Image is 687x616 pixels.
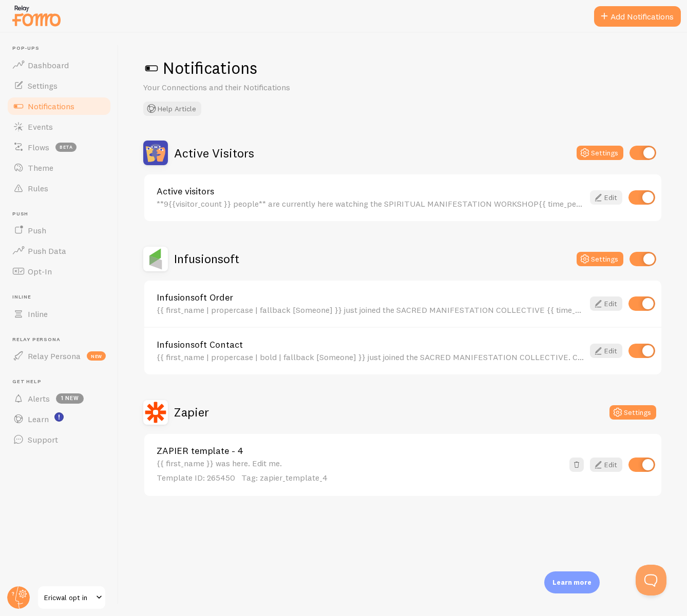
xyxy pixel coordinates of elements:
[28,225,46,235] span: Push
[6,241,112,261] a: Push Data
[28,183,48,193] span: Rules
[174,251,239,267] h2: Infusionsoft
[28,351,81,361] span: Relay Persona
[157,352,584,362] div: {{ first_name | propercase | bold | fallback [Someone] }} just joined the SACRED MANIFESTATION CO...
[241,472,328,483] span: Tag: zapier_template_4
[28,309,48,319] span: Inline
[157,187,584,196] a: Active visitors
[590,190,622,205] a: Edit
[157,305,584,314] div: {{ first_name | propercase | fallback [Someone] }} just joined the SACRED MANIFESTATION COLLECTIV...
[157,199,584,208] div: **9{{visitor_count }} people** are currently here watching the SPIRITUAL MANIFESTATION WORKSHOP{{...
[28,122,53,132] span: Events
[157,293,584,302] a: Infusionsoft Order
[6,178,112,198] a: Rules
[12,211,112,217] span: Push
[6,75,112,96] a: Settings
[6,220,112,241] a: Push
[174,145,254,161] h2: Active Visitors
[636,565,666,595] iframe: Help Scout Beacon - Open
[56,393,84,404] span: 1 new
[6,388,112,409] a: Alerts 1 new
[6,304,112,324] a: Inline
[174,404,209,420] h2: Zapier
[577,146,623,160] button: Settings
[6,137,112,157] a: Flows beta
[6,157,112,178] a: Theme
[55,143,77,152] span: beta
[28,434,58,445] span: Support
[11,3,62,29] img: fomo-relay-logo-orange.svg
[28,142,49,152] span: Flows
[157,446,563,455] a: ZAPIER template - 4
[6,55,112,75] a: Dashboard
[28,414,49,424] span: Learn
[37,585,106,610] a: Ericwal opt in
[28,163,53,173] span: Theme
[28,246,66,256] span: Push Data
[544,571,600,593] div: Learn more
[28,393,50,404] span: Alerts
[6,409,112,429] a: Learn
[590,344,622,358] a: Edit
[577,252,623,266] button: Settings
[6,346,112,366] a: Relay Persona new
[28,81,58,91] span: Settings
[157,459,563,484] div: {{ first_name }} was here. Edit me.
[6,96,112,116] a: Notifications
[143,141,168,165] img: Active Visitors
[6,261,112,282] a: Opt-In
[12,45,112,52] span: Pop-ups
[609,405,656,420] button: Settings
[6,429,112,450] a: Support
[28,60,69,70] span: Dashboard
[44,591,93,604] span: Ericwal opt in
[157,340,584,349] a: Infusionsoft Contact
[143,400,168,425] img: Zapier
[28,266,52,276] span: Opt-In
[552,578,591,587] p: Learn more
[12,294,112,301] span: Inline
[590,296,622,311] a: Edit
[143,102,201,116] button: Help Article
[590,458,622,472] a: Edit
[143,247,168,271] img: Infusionsoft
[12,379,112,385] span: Get Help
[143,82,390,93] p: Your Connections and their Notifications
[143,57,662,78] h1: Notifications
[6,116,112,137] a: Events
[12,336,112,343] span: Relay Persona
[157,472,235,483] span: Template ID: 265450
[54,412,64,422] svg: <p>Watch New Feature Tutorials!</p>
[28,101,74,111] span: Notifications
[87,351,106,361] span: new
